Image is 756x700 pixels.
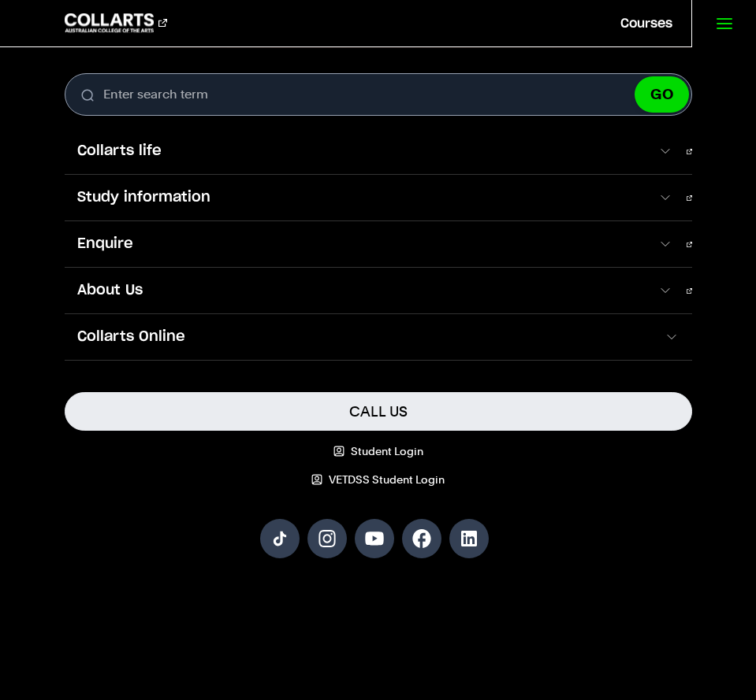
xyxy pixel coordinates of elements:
[65,13,167,32] div: Go to homepage
[65,314,692,360] a: Collarts Online
[449,519,489,558] a: Follow us on LinkedIn
[402,519,441,558] a: Follow us on Facebook
[65,175,692,220] a: Study information
[65,268,692,313] a: About Us
[65,280,658,301] span: About Us
[260,519,300,558] a: Follow us on TikTok
[65,327,665,347] span: Collarts Online
[355,519,394,558] a: Follow us on YouTube
[65,234,658,254] span: Enquire
[65,187,658,208] span: Study information
[65,141,658,161] span: Collarts life
[65,221,692,267] a: Enquire
[65,73,692,116] form: Search
[65,73,692,116] input: Enter search term
[65,128,692,174] a: Collarts life
[65,443,692,459] a: Student Login
[307,519,347,558] a: Follow us on Instagram
[635,76,689,113] button: GO
[65,472,692,487] a: VETDSS Student Login
[65,392,692,431] a: Call Us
